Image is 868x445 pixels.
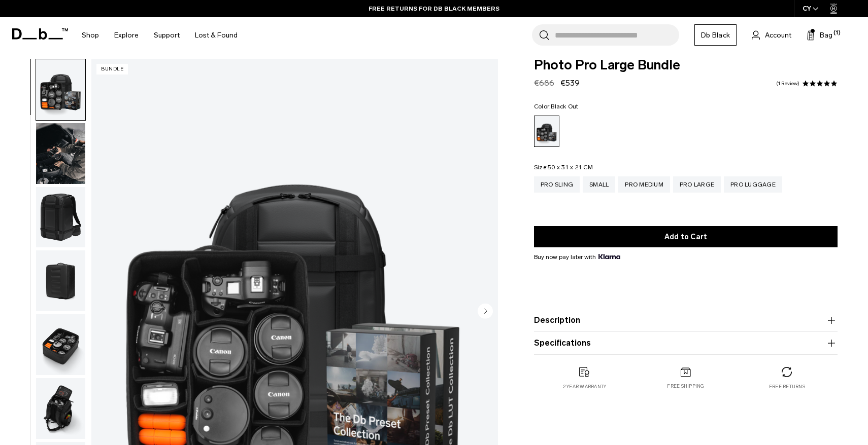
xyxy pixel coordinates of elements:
[36,187,86,248] button: Photo Pro Large Bundle
[36,187,85,248] img: Photo Pro Large Bundle
[618,176,670,193] a: Pro Medium
[769,383,805,390] p: Free returns
[776,81,799,86] a: 1 reviews
[673,176,721,193] a: Pro Large
[96,64,128,75] p: Bundle
[833,29,841,38] span: (1)
[563,383,607,390] p: 2 year warranty
[534,103,579,109] legend: Color:
[534,59,838,72] span: Photo Pro Large Bundle
[36,378,85,439] img: Photo Pro Large Bundle
[534,164,593,170] legend: Size:
[534,176,580,193] a: Pro Sling
[752,29,791,41] a: Account
[534,252,620,262] span: Buy now pay later with
[154,17,180,53] a: Support
[36,59,86,121] button: Photo Pro Large Bundle
[82,17,99,53] a: Shop
[534,226,838,247] button: Add to Cart
[694,24,737,46] a: Db Black
[478,304,493,321] button: Next slide
[534,116,559,147] a: Black Out
[36,123,86,184] button: Photo Pro Large Bundle
[36,378,86,439] button: Photo Pro Large Bundle
[583,176,615,193] a: Small
[74,17,245,53] nav: Main Navigation
[36,314,85,375] img: Photo Pro Large Bundle
[534,337,838,349] button: Specifications
[820,30,832,41] span: Bag
[534,314,838,326] button: Description
[765,30,791,41] span: Account
[551,103,578,110] span: Black Out
[36,59,85,120] img: Photo Pro Large Bundle
[548,164,593,171] span: 50 x 31 x 21 CM
[724,176,782,193] a: Pro Luggage
[560,78,580,88] span: €539
[36,123,85,184] img: Photo Pro Large Bundle
[534,78,554,88] s: €686
[36,250,86,312] button: Photo Pro Large Bundle
[667,383,704,390] p: Free shipping
[36,250,85,311] img: Photo Pro Large Bundle
[598,254,620,259] img: {"height" => 20, "alt" => "Klarna"}
[36,314,86,376] button: Photo Pro Large Bundle
[195,17,238,53] a: Lost & Found
[807,29,832,41] button: Bag (1)
[114,17,139,53] a: Explore
[369,4,499,13] a: FREE RETURNS FOR DB BLACK MEMBERS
